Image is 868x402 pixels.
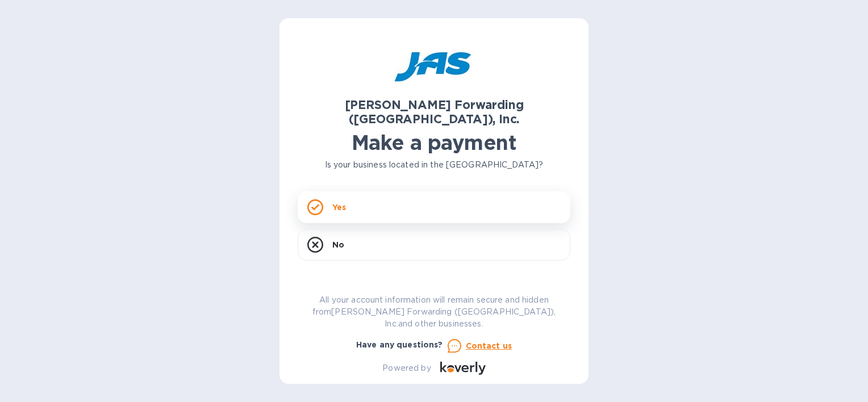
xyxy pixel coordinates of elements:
p: Powered by [382,362,431,374]
p: No [332,239,344,250]
p: All your account information will remain secure and hidden from [PERSON_NAME] Forwarding ([GEOGRA... [298,294,570,330]
b: Have any questions? [356,340,443,349]
u: Contact us [466,341,512,350]
b: [PERSON_NAME] Forwarding ([GEOGRAPHIC_DATA]), Inc. [345,98,524,126]
h1: Make a payment [298,131,570,154]
p: Yes [332,202,346,213]
p: Is your business located in the [GEOGRAPHIC_DATA]? [298,159,570,171]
